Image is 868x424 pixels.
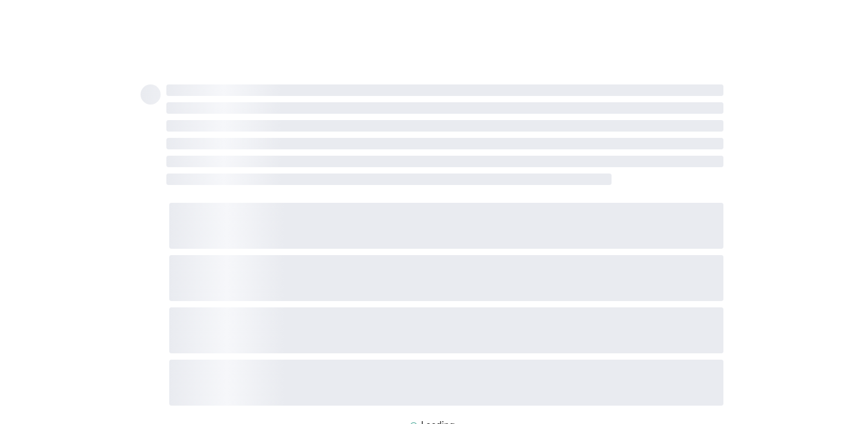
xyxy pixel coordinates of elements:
span: ‌ [166,102,723,114]
span: ‌ [166,120,723,132]
span: ‌ [166,174,612,185]
span: ‌ [169,203,723,249]
span: ‌ [169,360,723,406]
span: ‌ [169,307,723,353]
span: ‌ [141,84,161,105]
span: ‌ [169,255,723,301]
span: ‌ [166,156,723,167]
span: ‌ [166,84,723,96]
span: ‌ [166,138,723,149]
